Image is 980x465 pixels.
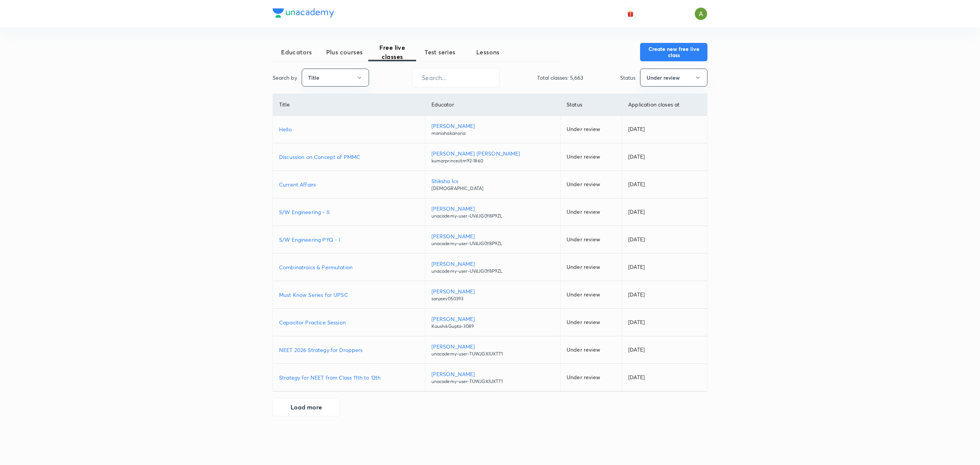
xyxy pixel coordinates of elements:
td: Under review [560,198,622,226]
a: [PERSON_NAME] [PERSON_NAME]kumarprinceiitm92-1860 [431,149,554,164]
td: [DATE] [622,254,707,281]
td: Under review [560,364,622,391]
p: [PERSON_NAME] [PERSON_NAME] [431,149,554,157]
p: unacademy-user-UV4JG0Y8P9ZL [431,268,554,275]
a: Strategy for NEET from Class 11th to 12th [279,373,419,381]
a: [PERSON_NAME]KaushikGupta-3089 [431,315,554,330]
p: unacademy-user-UV4JG0Y8P9ZL [431,240,554,247]
a: [PERSON_NAME]unacademy-user-UV4JG0Y8P9ZL [431,232,554,247]
a: [PERSON_NAME]unacademy-user-UV4JG0Y8P9ZL [431,260,554,275]
span: Free live classes [368,43,416,61]
p: unacademy-user-TUWJGXIUXTT1 [431,350,554,357]
a: S/W Engineering PYQ - I [279,236,419,244]
p: [PERSON_NAME] [431,122,554,130]
p: [PERSON_NAME] [431,260,554,268]
td: Under review [560,254,622,281]
td: [DATE] [622,143,707,171]
th: Application closes at [622,94,707,116]
input: Search... [413,68,499,87]
p: [PERSON_NAME] [431,287,554,295]
td: [DATE] [622,116,707,143]
td: [DATE] [622,336,707,364]
td: Under review [560,281,622,309]
p: unacademy-user-TUWJGXIUXTT1 [431,378,554,385]
p: Shiksha Ics [431,177,554,185]
p: manishakanoria [431,130,554,137]
a: Discussion on Concept of PMMC [279,153,419,161]
a: [PERSON_NAME]unacademy-user-TUWJGXIUXTT1 [431,370,554,385]
td: Under review [560,309,622,336]
a: Current Affairs [279,180,419,188]
button: Under review [640,69,707,87]
a: [PERSON_NAME]manishakanoria [431,122,554,137]
span: Test series [416,47,464,57]
span: Plus courses [320,47,368,57]
p: kumarprinceiitm92-1860 [431,157,554,164]
button: Title [302,69,369,87]
td: [DATE] [622,226,707,254]
td: [DATE] [622,198,707,226]
p: [DEMOGRAPHIC_DATA] [431,185,554,192]
img: avatar [627,10,634,17]
button: avatar [624,8,637,20]
a: NEET 2026 Strategy for Droppers [279,346,419,354]
p: [PERSON_NAME] [431,315,554,323]
p: Status [620,74,635,82]
td: Under review [560,336,622,364]
p: [PERSON_NAME] [431,370,554,378]
p: [PERSON_NAME] [431,205,554,213]
button: Create new free live class [640,43,707,61]
td: [DATE] [622,171,707,198]
span: Educators [273,47,320,57]
a: Capacitor Practice Session [279,318,419,326]
th: Status [560,94,622,116]
span: Lessons [464,47,512,57]
a: [PERSON_NAME]sanjeev050393 [431,287,554,302]
button: Load more [273,398,340,416]
img: Company Logo [273,8,334,18]
p: [PERSON_NAME] [431,232,554,240]
td: Under review [560,226,622,254]
th: Educator [425,94,560,116]
a: Shiksha Ics[DEMOGRAPHIC_DATA] [431,177,554,192]
td: Under review [560,116,622,143]
th: Title [273,94,425,116]
a: Must Know Series for UPSC [279,291,419,299]
img: Ajay A [694,7,707,20]
td: [DATE] [622,364,707,391]
a: S/W Engineering - II [279,208,419,216]
p: Search by [273,74,297,82]
p: unacademy-user-UV4JG0Y8P9ZL [431,213,554,219]
p: sanjeev050393 [431,295,554,302]
td: Under review [560,171,622,198]
p: KaushikGupta-3089 [431,323,554,330]
a: Hello [279,125,419,133]
a: Company Logo [273,8,334,20]
td: [DATE] [622,309,707,336]
a: Combinatroics & Permutation [279,263,419,271]
td: [DATE] [622,281,707,309]
a: [PERSON_NAME]unacademy-user-UV4JG0Y8P9ZL [431,205,554,219]
td: Under review [560,143,622,171]
p: [PERSON_NAME] [431,342,554,350]
a: [PERSON_NAME]unacademy-user-TUWJGXIUXTT1 [431,342,554,357]
p: Total classes: 5,663 [537,74,583,82]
